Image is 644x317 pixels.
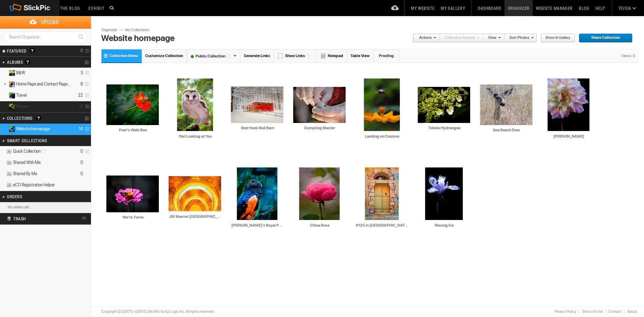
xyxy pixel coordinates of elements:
ins: Unlisted Album [6,81,15,87]
img: Panicle_Hydrangea.psd_%281_of_1%29.webp [418,87,470,123]
img: ico_album_quick.png [6,149,12,154]
img: We_re_Twins.webp [106,175,159,212]
span: Flowers [16,104,30,109]
input: Search Organizer... [3,31,87,43]
div: Views: 0 [618,50,639,62]
input: JW Marriot Dubai [169,213,222,220]
a: Table View [347,49,374,62]
span: FEATURED [5,48,27,54]
h2: Orders [7,191,66,202]
a: Collection Options [84,113,91,123]
h2: Smart Collections [7,135,66,146]
a: Proofing [374,49,399,62]
img: Owl_Looking_at_You.webp [177,78,213,131]
a: About [624,309,637,314]
a: Show in Gallery [540,34,575,43]
span: Shared With Me [13,160,41,165]
h2: Collections [7,113,66,123]
img: Poet_s_Walk_Bee_%281_of_1%29-3.webp [106,84,159,125]
input: Pesquet's Royal Parrot [231,222,284,228]
a: View [483,34,501,43]
span: Website homepage [16,126,50,132]
a: Show Links [274,49,317,62]
input: #125 in Jerusalem [355,222,409,228]
h2: Albums [7,57,66,68]
img: ico_album_coll.png [6,160,12,166]
img: Landing_on_Cosmos.webp [364,78,400,131]
a: Expand [1,92,7,98]
img: Pesquet_s_Royal_Parrot.webp [237,167,277,220]
a: Privacy Policy [551,309,579,314]
img: Shy_Dahlia.webp [547,78,589,131]
a: Terms of Use [579,309,605,314]
input: Red Hook Red Barn [231,125,284,131]
span: Upload [8,16,91,28]
ins: Public Album [6,92,15,98]
ins: Public Album [6,104,15,110]
a: Contact [605,309,624,314]
img: JW_Marriot_Dubai.webp [169,176,221,211]
font: Public Collection [187,54,233,58]
span: Collection Menu [109,54,138,58]
img: Dumpling_Master.webp [293,87,346,123]
input: Dumpling Master [293,125,346,131]
img: Sea_Ranch_Deer.webp [480,84,532,125]
a: Expand [1,104,7,109]
a: My Collections [123,27,156,33]
input: Landing on Cosmos [355,133,409,139]
span: Shared By Me [13,171,37,177]
a: Expand [1,70,7,75]
a: Search [74,31,87,43]
b: No orders yet... [8,205,32,209]
h2: Trash [7,213,72,224]
a: Collapse [1,126,7,131]
span: Home Page and Contact Page Photos [16,81,71,87]
input: We're Twins [106,214,160,220]
img: China_Rose.webp [299,167,340,220]
span: Show in Gallery [540,34,570,43]
span: Quick Collection [13,149,48,154]
img: _125_in_Jerusalem.webp [365,167,399,220]
ins: Public Collection [6,126,15,132]
input: Waving Iris [418,222,471,228]
input: Poet's Walk Bee [106,127,160,133]
img: Waving_Iris.webp [425,167,463,220]
span: B&W [16,70,25,76]
span: Share Collection [579,34,628,43]
a: Actions [413,34,436,43]
span: Customize Collection [145,54,183,58]
a: Collection Actions [440,34,479,43]
img: Red_Hook_Red_Barn.webp [231,87,283,123]
div: Copyright © [DATE]–[DATE] SlickPic by IQ Logic Inc. All rights reserved. [101,309,215,315]
input: Shy Dahlia [542,133,595,139]
input: Search photos on SlickPic... [108,4,117,12]
a: Generate Links [240,49,274,62]
a: Sort Photos [504,34,533,43]
img: ico_album_coll.png [6,171,12,177]
a: Notepad [317,49,347,62]
input: China Rose [293,222,346,228]
input: Sea Ranch Deer [480,127,533,133]
span: Travel [16,92,27,98]
input: Toledo Hydrangea [418,125,471,131]
ins: Unlisted Album [6,70,15,76]
span: eCO Registration Helper [13,182,55,188]
input: Owl Looking at You [169,133,222,139]
img: ico_album_coll.png [6,182,12,188]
